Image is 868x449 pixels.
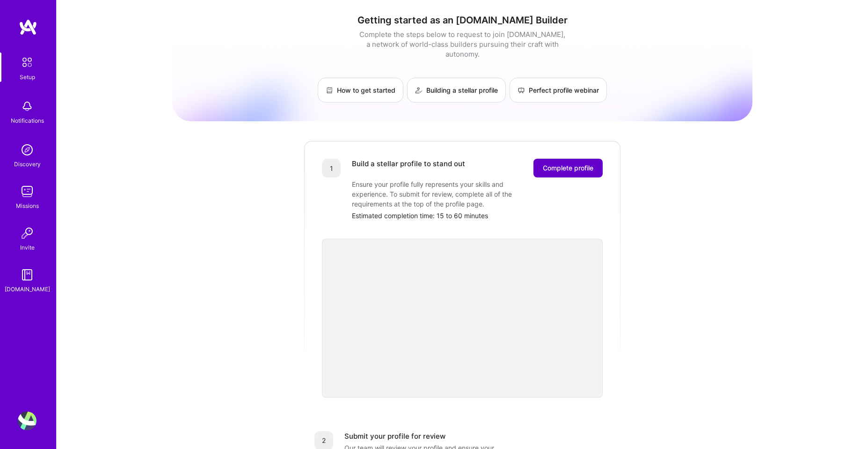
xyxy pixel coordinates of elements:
[20,243,35,252] div: Invite
[518,87,525,94] img: Perfect profile webinar
[322,239,603,397] iframe: video
[18,412,36,430] img: User Avatar
[357,29,568,59] div: Complete the steps below to request to join [DOMAIN_NAME], a network of world-class builders purs...
[18,265,36,284] img: guide book
[18,140,36,159] img: discovery
[510,78,607,103] a: Perfect profile webinar
[16,201,39,211] div: Missions
[344,431,445,441] div: Submit your profile for review
[17,52,37,72] img: setup
[407,78,506,103] a: Building a stellar profile
[18,182,36,201] img: teamwork
[543,163,593,173] span: Complete profile
[5,284,50,294] div: [DOMAIN_NAME]
[15,412,39,430] a: User Avatar
[18,224,36,243] img: Invite
[533,159,603,177] button: Complete profile
[352,211,603,221] div: Estimated completion time: 15 to 60 minutes
[415,87,423,94] img: Building a stellar profile
[19,19,37,36] img: logo
[18,97,36,116] img: bell
[352,159,465,177] div: Build a stellar profile to stand out
[172,15,752,26] h1: Getting started as an [DOMAIN_NAME] Builder
[11,116,44,125] div: Notifications
[326,87,333,94] img: How to get started
[20,72,35,82] div: Setup
[318,78,403,103] a: How to get started
[322,159,341,177] div: 1
[352,179,539,209] div: Ensure your profile fully represents your skills and experience. To submit for review, complete a...
[14,159,41,169] div: Discovery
